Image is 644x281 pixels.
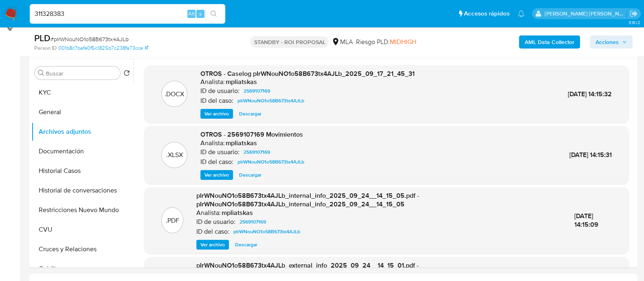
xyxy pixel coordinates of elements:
b: AML Data Collector [525,35,574,49]
span: [DATE] 14:15:32 [568,89,612,99]
button: search-icon [205,8,222,20]
p: Analista: [200,139,225,147]
span: Descargar [239,171,262,179]
button: Buscar [38,70,44,76]
span: pIrWNouNO1o58B673tx4AJLb [233,227,300,237]
a: pIrWNouNO1o58B673tx4AJLb [234,96,308,106]
p: ID del caso: [196,228,229,236]
span: pIrWNouNO1o58B673tx4AJLb [237,157,304,167]
button: Ver archivo [196,240,229,250]
button: General [31,102,133,122]
span: OTROS - 2569107169 Movimientos [200,130,303,139]
button: Cruces y Relaciones [31,239,133,259]
span: Descargar [235,241,257,249]
button: CVU [31,220,133,239]
p: Analista: [196,209,221,217]
span: [DATE] 14:15:09 [574,211,598,230]
a: 2569107169 [240,86,273,96]
p: .XLSX [166,150,183,159]
button: Descargar [231,240,262,250]
button: Ver archivo [200,109,233,119]
input: Buscar [46,70,117,77]
span: Accesos rápidos [464,9,510,18]
button: Historial de conversaciones [31,181,133,200]
span: 2569107169 [240,217,266,227]
span: MIDHIGH [389,37,416,46]
input: Buscar usuario o caso... [30,9,225,19]
a: pIrWNouNO1o58B673tx4AJLb [234,157,308,167]
p: ID de usuario: [200,87,240,95]
button: Descargar [235,109,266,119]
span: [DATE] 14:15:31 [569,150,612,159]
span: Ver archivo [200,241,225,249]
button: Documentación [31,142,133,161]
div: MLA [332,38,352,46]
p: .DOCX [165,90,184,99]
button: Descargar [235,170,266,180]
span: 3.161.2 [628,19,640,26]
p: ID de usuario: [196,218,235,226]
button: Historial Casos [31,161,133,181]
span: 2569107169 [244,86,270,96]
h6: mpliatskas [226,139,257,147]
b: Person ID [34,44,57,52]
p: ID de usuario: [200,148,240,156]
h6: mpliatskas [222,209,253,217]
button: Ver archivo [200,170,233,180]
a: Salir [629,9,638,18]
span: Ver archivo [204,110,229,118]
span: Riesgo PLD: [356,38,416,46]
a: 001b8c7bafe0f5c1825b7c238fa73cce [58,44,148,52]
span: pIrWNouNO1o58B673tx4AJLb [237,96,304,106]
button: AML Data Collector [519,35,580,49]
button: Restricciones Nuevo Mundo [31,200,133,220]
b: PLD [34,31,51,44]
span: Alt [188,10,195,18]
p: ID del caso: [200,158,233,166]
span: 2569107169 [244,147,270,157]
span: s [199,10,202,18]
span: pIrWNouNO1o58B673tx4AJLb_external_info_2025_09_24__14_15_01.pdf - pIrWNouNO1o58B673tx4AJLb_extern... [196,261,419,279]
p: Analista: [200,78,225,86]
button: KYC [31,83,133,102]
span: Descargar [239,110,262,118]
a: 2569107169 [240,147,273,157]
p: STANDBY - ROI PROPOSAL [251,36,328,48]
a: pIrWNouNO1o58B673tx4AJLb [230,227,303,237]
h6: mpliatskas [226,78,257,86]
p: emmanuel.vitiello@mercadolibre.com [545,10,627,18]
p: ID del caso: [200,97,233,105]
a: Notificaciones [518,10,525,17]
button: Créditos [31,259,133,279]
button: Acciones [590,35,633,49]
a: 2569107169 [236,217,269,227]
button: Volver al orden por defecto [123,70,130,79]
p: .PDF [166,216,179,225]
span: Acciones [596,35,619,49]
button: Archivos adjuntos [31,122,133,142]
span: # pIrWNouNO1o58B673tx4AJLb [51,35,129,43]
span: OTROS - Caselog pIrWNouNO1o58B673tx4AJLb_2025_09_17_21_45_31 [200,69,415,78]
span: pIrWNouNO1o58B673tx4AJLb_internal_info_2025_09_24__14_15_05.pdf - pIrWNouNO1o58B673tx4AJLb_intern... [196,191,419,209]
span: Ver archivo [204,171,229,179]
